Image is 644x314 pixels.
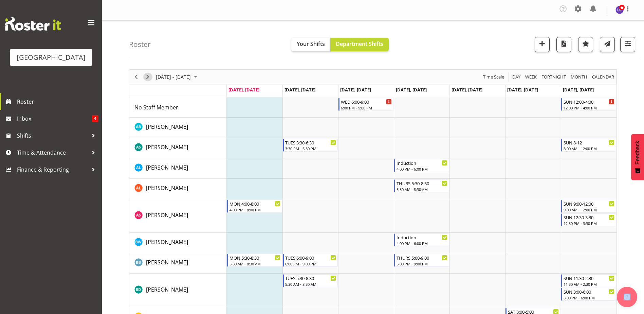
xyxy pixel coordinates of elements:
div: 11:30 AM - 2:30 PM [564,281,614,287]
div: 5:30 AM - 8:30 AM [397,187,447,192]
span: [PERSON_NAME] [146,286,188,293]
h4: Roster [129,40,151,48]
a: [PERSON_NAME] [146,163,188,172]
div: Braedyn Dykes"s event - SUN 3:00-6:00 Begin From Sunday, September 7, 2025 at 3:00:00 PM GMT+12:0... [561,288,616,301]
span: [DATE] - [DATE] [155,73,191,81]
div: 4:00 PM - 6:00 PM [397,166,447,172]
button: Filter Shifts [620,37,635,52]
div: Bradley Barton"s event - MON 5:30-8:30 Begin From Monday, September 1, 2025 at 5:30:00 AM GMT+12:... [227,254,282,267]
div: 12:00 PM - 4:00 PM [564,105,614,110]
button: Next [143,73,152,81]
div: 6:00 PM - 9:00 PM [341,105,392,110]
div: Next [142,70,153,84]
div: Alex Sansom"s event - SUN 9:00-12:00 Begin From Sunday, September 7, 2025 at 9:00:00 AM GMT+12:00... [561,200,616,213]
div: 5:30 AM - 8:30 AM [285,281,336,287]
a: [PERSON_NAME] [146,285,188,294]
span: [PERSON_NAME] [146,211,188,219]
button: Feedback - Show survey [631,134,644,180]
div: Alesana Lafoga"s event - Induction Begin From Thursday, September 4, 2025 at 4:00:00 PM GMT+12:00... [394,159,449,172]
img: help-xxl-2.png [624,294,630,300]
span: Roster [17,97,98,107]
div: Braedyn Dykes"s event - TUES 5:30-8:30 Begin From Tuesday, September 2, 2025 at 5:30:00 AM GMT+12... [283,274,338,287]
div: 3:00 PM - 6:00 PM [564,295,614,300]
button: Download a PDF of the roster according to the set date range. [556,37,571,52]
button: September 01 - 07, 2025 [155,73,200,81]
div: Ajay Smith"s event - TUES 3:30-6:30 Begin From Tuesday, September 2, 2025 at 3:30:00 PM GMT+12:00... [283,139,338,152]
div: Previous [130,70,142,84]
span: [DATE], [DATE] [396,87,427,93]
div: Alex Sansom"s event - SUN 12:30-3:30 Begin From Sunday, September 7, 2025 at 12:30:00 PM GMT+12:0... [561,213,616,226]
span: [PERSON_NAME] [146,184,188,192]
div: 5:30 AM - 8:30 AM [229,261,280,266]
button: Previous [132,73,141,81]
button: Send a list of all shifts for the selected filtered period to all rostered employees. [600,37,615,52]
span: Department Shifts [336,40,383,48]
button: Your Shifts [291,38,330,51]
span: [PERSON_NAME] [146,259,188,266]
a: [PERSON_NAME] [146,143,188,151]
a: [PERSON_NAME] [146,238,188,246]
div: SUN 12:00-4:00 [564,98,614,105]
div: THURS 5:30-8:30 [397,180,447,187]
span: Shifts [17,130,88,141]
div: Bradley Barton"s event - THURS 5:00-9:00 Begin From Thursday, September 4, 2025 at 5:00:00 PM GMT... [394,254,449,267]
div: 3:30 PM - 6:30 PM [285,146,336,151]
div: Bradley Barton"s event - TUES 6:00-9:00 Begin From Tuesday, September 2, 2025 at 6:00:00 PM GMT+1... [283,254,338,267]
td: Bradley Barton resource [129,253,227,274]
span: [PERSON_NAME] [146,164,188,171]
div: TUES 5:30-8:30 [285,275,336,281]
span: [DATE], [DATE] [507,87,538,93]
td: Braedyn Dykes resource [129,274,227,307]
td: Ben Wyatt resource [129,233,227,253]
div: 4:00 PM - 6:00 PM [397,241,447,246]
div: TUES 3:30-6:30 [285,139,336,146]
span: [DATE], [DATE] [228,87,259,93]
a: [PERSON_NAME] [146,184,188,192]
button: Timeline Month [570,73,589,81]
div: No Staff Member"s event - SUN 12:00-4:00 Begin From Sunday, September 7, 2025 at 12:00:00 PM GMT+... [561,98,616,111]
div: MON 5:30-8:30 [229,254,280,261]
td: No Staff Member resource [129,97,227,118]
span: [PERSON_NAME] [146,238,188,246]
a: No Staff Member [134,103,178,111]
div: 8:00 AM - 12:00 PM [564,146,614,151]
span: [PERSON_NAME] [146,123,188,130]
div: MON 4:00-8:00 [229,200,280,207]
span: [PERSON_NAME] [146,143,188,151]
button: Highlight an important date within the roster. [578,37,593,52]
span: Your Shifts [297,40,325,48]
div: Braedyn Dykes"s event - SUN 11:30-2:30 Begin From Sunday, September 7, 2025 at 11:30:00 AM GMT+12... [561,274,616,287]
td: Addison Robertson resource [129,118,227,138]
div: 12:30 PM - 3:30 PM [564,221,614,226]
img: Rosterit website logo [5,17,61,31]
td: Alex Sansom resource [129,199,227,233]
div: WED 6:00-9:00 [341,98,392,105]
div: SUN 9:00-12:00 [564,200,614,207]
span: Day [512,73,521,81]
div: Alex Laverty"s event - THURS 5:30-8:30 Begin From Thursday, September 4, 2025 at 5:30:00 AM GMT+1... [394,179,449,192]
span: Feedback [634,141,641,164]
button: Month [591,73,615,81]
img: laurie-cook11580.jpg [615,6,624,14]
button: Time Scale [482,73,505,81]
span: No Staff Member [134,104,178,111]
div: SUN 3:00-6:00 [564,288,614,295]
span: [DATE], [DATE] [340,87,371,93]
a: [PERSON_NAME] [146,211,188,219]
span: [DATE], [DATE] [284,87,315,93]
div: 9:00 AM - 12:00 PM [564,207,614,212]
span: 4 [92,115,98,122]
td: Alesana Lafoga resource [129,158,227,179]
div: [GEOGRAPHIC_DATA] [17,52,86,63]
div: 4:00 PM - 8:00 PM [229,207,280,212]
button: Timeline Day [511,73,522,81]
span: Week [525,73,537,81]
span: calendar [591,73,615,81]
span: Time Scale [482,73,505,81]
td: Ajay Smith resource [129,138,227,158]
div: Induction [397,159,447,166]
button: Department Shifts [330,38,389,51]
button: Timeline Week [524,73,538,81]
div: No Staff Member"s event - WED 6:00-9:00 Begin From Wednesday, September 3, 2025 at 6:00:00 PM GMT... [338,98,393,111]
div: Ajay Smith"s event - SUN 8-12 Begin From Sunday, September 7, 2025 at 8:00:00 AM GMT+12:00 Ends A... [561,139,616,152]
